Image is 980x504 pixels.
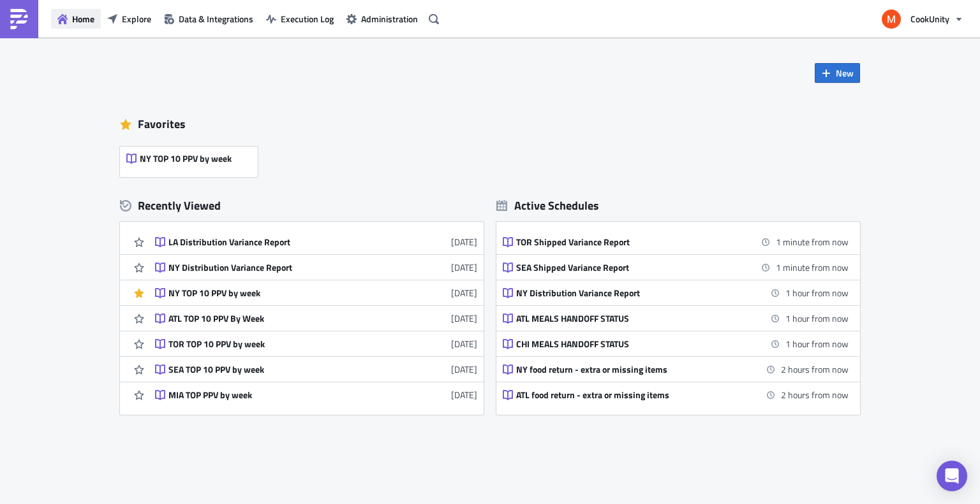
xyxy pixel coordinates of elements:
span: New [836,66,854,80]
time: 2025-10-06 14:00 [776,261,849,274]
span: CookUnity [910,12,949,25]
time: 2025-09-16T20:53:47Z [451,235,477,248]
button: Data & Integrations [158,9,260,29]
div: CHI MEALS HANDOFF STATUS [516,338,739,350]
a: NY TOP 10 PPV by week[DATE] [155,280,477,305]
div: Recently Viewed [120,196,484,215]
div: ATL TOP 10 PPV By Week [168,313,392,324]
div: ATL MEALS HANDOFF STATUS [516,313,739,324]
a: SEA TOP 10 PPV by week[DATE] [155,357,477,382]
time: 2025-10-06 15:00 [785,286,849,299]
a: MIA TOP PPV by week[DATE] [155,382,477,407]
button: Administration [340,9,424,29]
time: 2025-10-06 16:00 [781,363,849,376]
time: 2025-10-06 15:00 [785,337,849,350]
div: Open Intercom Messenger [937,461,967,491]
div: NY Distribution Variance Report [168,262,392,273]
time: 2025-10-06 14:00 [776,235,849,248]
button: Home [51,9,101,29]
time: 2025-09-02T18:59:08Z [451,337,477,350]
time: 2025-10-06 15:00 [785,312,849,325]
span: Explore [122,12,151,25]
span: Data & Integrations [179,12,253,25]
div: TOR TOP 10 PPV by week [168,338,392,350]
a: NY food return - extra or missing items2 hours from now [503,357,849,382]
time: 2025-09-02T18:51:04Z [451,388,477,401]
div: Favorites [120,115,860,134]
a: NY Distribution Variance Report1 hour from now [503,280,849,305]
div: SEA TOP 10 PPV by week [168,364,392,375]
button: New [815,63,860,83]
time: 2025-09-02T19:07:13Z [451,286,477,299]
a: NY TOP 10 PPV by week [120,140,264,177]
img: PushMetrics [9,9,29,29]
a: SEA Shipped Variance Report1 minute from now [503,255,849,280]
time: 2025-09-16T20:53:37Z [451,261,477,274]
a: TOR Shipped Variance Report1 minute from now [503,229,849,254]
a: CHI MEALS HANDOFF STATUS1 hour from now [503,331,849,356]
a: LA Distribution Variance Report[DATE] [155,229,477,254]
time: 2025-09-02T18:56:11Z [451,363,477,376]
div: MIA TOP PPV by week [168,389,392,401]
div: SEA Shipped Variance Report [516,262,739,273]
time: 2025-10-06 16:00 [781,388,849,401]
div: TOR Shipped Variance Report [516,236,739,248]
div: NY Distribution Variance Report [516,287,739,299]
span: Administration [361,12,418,25]
a: ATL MEALS HANDOFF STATUS1 hour from now [503,306,849,331]
div: LA Distribution Variance Report [168,236,392,248]
button: CookUnity [874,5,970,33]
div: NY TOP 10 PPV by week [168,287,392,299]
div: Active Schedules [496,198,599,213]
button: Execution Log [260,9,340,29]
a: NY Distribution Variance Report[DATE] [155,255,477,280]
span: Execution Log [281,12,334,25]
a: ATL food return - extra or missing items2 hours from now [503,382,849,407]
div: ATL food return - extra or missing items [516,389,739,401]
div: NY food return - extra or missing items [516,364,739,375]
a: TOR TOP 10 PPV by week[DATE] [155,331,477,356]
button: Explore [101,9,158,29]
span: Home [72,12,94,25]
a: ATL TOP 10 PPV By Week[DATE] [155,306,477,331]
img: Avatar [880,8,902,30]
time: 2025-09-02T19:04:54Z [451,312,477,325]
span: NY TOP 10 PPV by week [140,153,232,164]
